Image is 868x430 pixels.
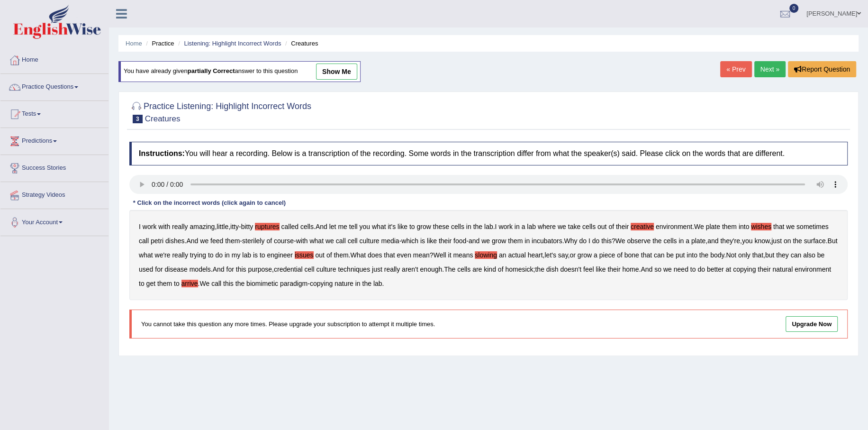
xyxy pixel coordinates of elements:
b: get [146,280,155,287]
b: And [213,265,225,273]
b: what [139,251,153,259]
b: only [738,251,750,259]
b: say [558,251,568,259]
b: feed [210,237,223,245]
b: does [368,251,382,259]
b: the [793,237,802,245]
h2: Practice Listening: Highlight Incorrect Words [129,100,311,123]
b: an [499,251,506,259]
b: doesn't [560,265,581,273]
small: Creatures [145,114,181,123]
div: , , - . . . . - - - - . ? , , , . . ? , , . , . , . ; . . - . [129,210,848,300]
b: to [208,251,214,259]
b: creative [631,223,654,230]
b: you [742,237,753,245]
b: grow [578,251,592,259]
b: in [225,251,230,259]
b: bitty [241,223,253,230]
b: petri [151,237,163,245]
b: be [817,251,824,259]
b: partially correct [188,68,235,75]
b: I [588,237,590,245]
b: we [200,237,208,245]
b: that [641,251,652,259]
b: dishes [165,237,184,245]
b: And [316,223,327,230]
b: we [558,223,566,230]
b: put [676,251,685,259]
b: cells [451,223,464,230]
b: let's [544,251,556,259]
b: Why [564,237,577,245]
b: kind [484,265,496,273]
b: their [607,265,620,273]
span: 3 [133,115,143,123]
p: You cannot take this question any more times. Please upgrade your subscription to attempt it mult... [141,320,664,329]
b: the [652,237,661,245]
b: or [570,251,575,259]
b: surface [804,237,826,245]
b: can [790,251,801,259]
b: you [359,223,370,230]
a: Success Stories [0,155,108,179]
b: of [498,265,504,273]
b: be [666,251,674,259]
b: in [355,280,361,287]
b: into [739,223,750,230]
a: Your Account [0,209,108,233]
a: « Prev [720,61,751,77]
b: for [226,265,234,273]
b: sometimes [796,223,829,230]
b: are [472,265,482,273]
b: for [155,265,163,273]
b: is [253,251,258,259]
b: dish [546,265,559,273]
b: is [420,237,425,245]
b: paradigm [280,280,307,287]
b: We [615,237,625,245]
b: take [568,223,580,230]
b: arrive [181,280,198,287]
b: out [597,223,606,230]
li: Practice [144,39,174,48]
b: lab [373,280,382,287]
b: call [211,280,221,287]
b: cells [457,265,470,273]
b: that [773,223,784,230]
b: in [515,223,520,230]
a: Tests [0,101,108,125]
a: Home [126,40,142,47]
b: this [236,265,246,273]
b: really [172,251,188,259]
b: amazing [190,223,215,230]
b: that [384,251,395,259]
b: to [690,265,696,273]
b: food [453,237,466,245]
li: Creatures [283,39,318,48]
div: * Click on the incorrect words (click again to cancel) [129,199,289,208]
b: and [707,237,718,245]
b: aren't [402,265,418,273]
b: But [827,237,837,245]
b: where [538,223,556,230]
b: let [329,223,336,230]
b: to [174,280,180,287]
b: culture [316,265,336,273]
b: we [786,223,795,230]
b: which [401,237,418,245]
b: them [157,280,172,287]
b: cells [663,237,677,245]
b: trying [190,251,206,259]
b: it's [388,223,396,230]
b: their [616,223,629,230]
b: feel [583,265,594,273]
b: lab [242,251,251,259]
b: cells [300,223,314,230]
b: lab [527,223,536,230]
b: of [608,223,614,230]
b: in [678,237,684,245]
b: like [596,265,606,273]
b: at [725,265,731,273]
b: a [594,251,597,259]
b: I [139,223,141,230]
